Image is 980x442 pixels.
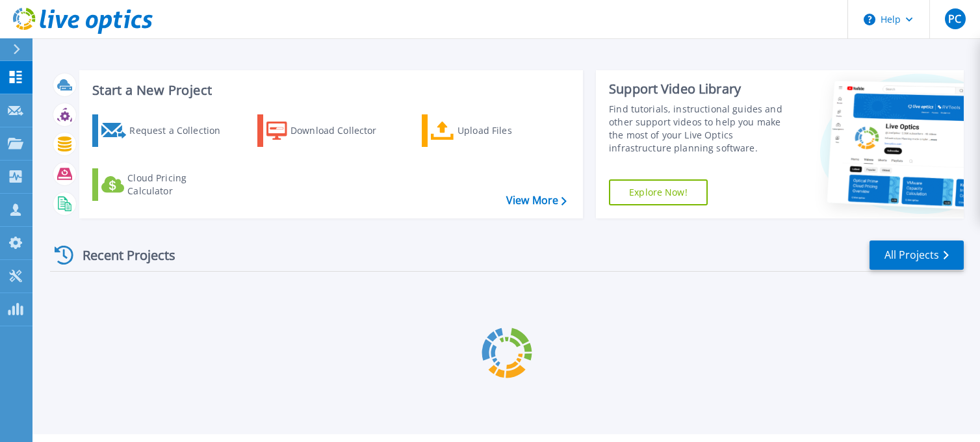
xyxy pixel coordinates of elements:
[870,240,964,270] a: All Projects
[506,194,567,207] a: View More
[50,239,193,271] div: Recent Projects
[290,118,394,144] div: Download Collector
[92,114,237,147] a: Request a Collection
[129,118,233,144] div: Request a Collection
[609,81,793,97] div: Support Video Library
[257,114,402,147] a: Download Collector
[609,179,708,205] a: Explore Now!
[422,114,567,147] a: Upload Files
[609,103,793,155] div: Find tutorials, instructional guides and other support videos to help you make the most of your L...
[948,14,961,24] span: PC
[127,172,231,198] div: Cloud Pricing Calculator
[92,168,237,201] a: Cloud Pricing Calculator
[92,83,566,97] h3: Start a New Project
[458,118,561,144] div: Upload Files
